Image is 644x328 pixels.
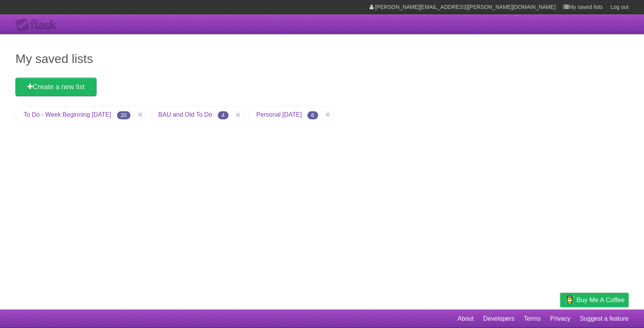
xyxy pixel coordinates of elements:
div: Flask [15,18,62,32]
a: Developers [483,311,514,326]
a: About [458,311,474,326]
a: Suggest a feature [580,311,629,326]
a: Create a new list [15,78,97,96]
a: Terms [524,311,541,326]
span: 20 [117,111,131,119]
span: 6 [307,111,318,119]
a: Personal [DATE] [256,111,302,118]
a: Privacy [550,311,570,326]
h1: My saved lists [15,49,629,68]
a: BAU and Old To Do [158,111,212,118]
a: To Do - Week Beginning [DATE] [24,111,111,118]
span: Buy me a coffee [576,293,625,307]
a: Buy me a coffee [560,293,629,307]
span: 4 [218,111,229,119]
img: Buy me a coffee [564,293,575,306]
